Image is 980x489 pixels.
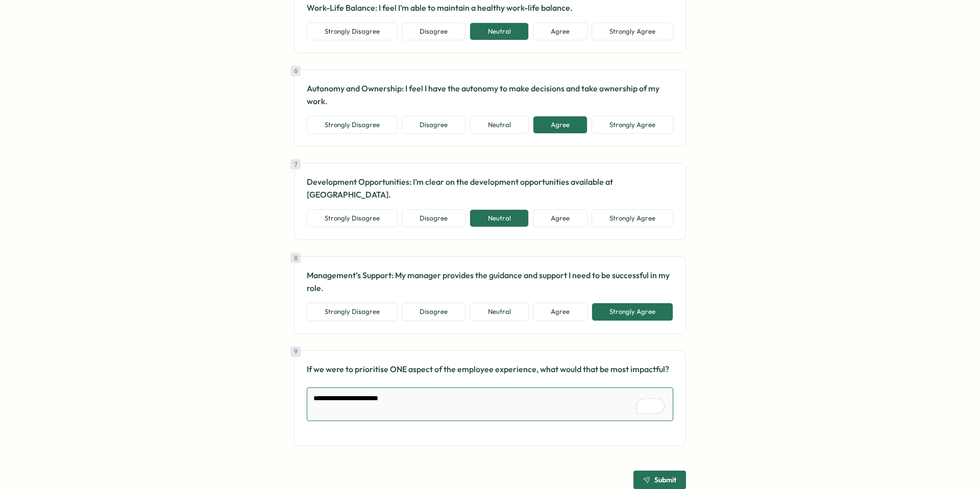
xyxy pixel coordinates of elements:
[307,116,398,134] button: Strongly Disagree
[307,363,673,376] p: If we were to prioritise ONE aspect of the employee experience, what would that be most impactful?
[307,209,398,228] button: Strongly Disagree
[402,116,465,134] button: Disagree
[307,269,673,295] p: Management’s Support: My manager provides the guidance and support I need to be successful in my ...
[592,116,673,134] button: Strongly Agree
[290,253,301,263] div: 8
[307,22,398,41] button: Strongly Disagree
[654,476,676,483] span: Submit
[290,159,301,169] div: 7
[592,22,673,41] button: Strongly Agree
[307,82,673,108] p: Autonomy and Ownership: I feel I have the autonomy to make decisions and take ownership of my work.
[402,22,465,41] button: Disagree
[533,22,587,41] button: Agree
[307,303,398,321] button: Strongly Disagree
[592,303,673,321] button: Strongly Agree
[307,176,673,201] p: Development Opportunities: I’m clear on the development opportunities available at [GEOGRAPHIC_DA...
[290,66,301,76] div: 6
[307,387,673,421] textarea: To enrich screen reader interactions, please activate Accessibility in Grammarly extension settings
[470,209,528,228] button: Neutral
[307,2,673,14] p: Work-Life Balance: I feel I’m able to maintain a healthy work-life balance.
[533,303,587,321] button: Agree
[290,347,301,357] div: 9
[533,116,587,134] button: Agree
[470,303,528,321] button: Neutral
[402,303,465,321] button: Disagree
[592,209,673,228] button: Strongly Agree
[633,471,686,489] button: Submit
[533,209,587,228] button: Agree
[402,209,465,228] button: Disagree
[470,116,528,134] button: Neutral
[470,22,528,41] button: Neutral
